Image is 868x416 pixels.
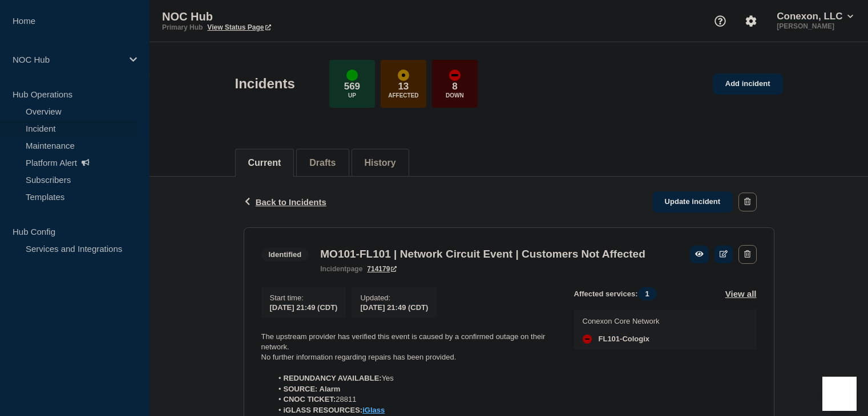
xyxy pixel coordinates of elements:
p: 8 [452,81,457,92]
span: 1 [638,287,657,300]
strong: CNOC TICKET: [284,395,336,403]
button: Conexon, LLC [774,11,855,22]
p: page [320,265,362,273]
li: 28811 [272,394,556,405]
p: Primary Hub [162,23,203,31]
button: View all [725,287,757,300]
span: incident [320,265,346,273]
span: Identified [261,248,309,261]
div: down [583,335,592,344]
p: NOC Hub [162,10,390,23]
strong: REDUNDANCY AVAILABLE: [284,374,382,382]
p: No further information regarding repairs has been provided. [261,352,556,362]
div: down [449,70,461,81]
p: Affected [388,92,418,99]
p: Conexon Core Network [583,317,660,325]
strong: SOURCE: Alarm [284,385,341,393]
button: History [365,158,396,168]
button: Back to Incidents [244,197,326,207]
span: Back to Incidents [256,197,326,207]
div: affected [398,70,409,81]
p: [PERSON_NAME] [774,22,855,30]
a: Add incident [713,74,783,95]
button: Drafts [309,158,336,168]
iframe: Help Scout Beacon - Open [822,377,857,411]
div: [DATE] 21:49 (CDT) [360,302,428,312]
li: Yes [272,373,556,384]
button: Current [248,158,281,168]
button: Support [708,9,732,33]
p: 569 [344,81,360,92]
h1: Incidents [235,76,295,92]
strong: iGLASS RESOURCES: [284,406,385,414]
p: Down [446,92,464,99]
div: up [346,70,358,81]
p: Updated : [360,293,428,302]
p: Up [348,92,356,99]
a: iGlass [362,406,385,414]
a: View Status Page [207,23,271,31]
p: NOC Hub [13,55,122,64]
span: Affected services: [574,287,663,300]
a: Update incident [652,191,733,213]
p: Start time : [270,293,338,302]
span: FL101-Cologix [599,335,650,344]
h3: MO101-FL101 | Network Circuit Event | Customers Not Affected [320,248,645,260]
a: 714179 [367,265,397,273]
p: 13 [398,81,409,92]
span: [DATE] 21:49 (CDT) [270,303,338,312]
p: The upstream provider has verified this event is caused by a confirmed outage on their network. [261,332,556,353]
button: Account settings [739,9,763,33]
